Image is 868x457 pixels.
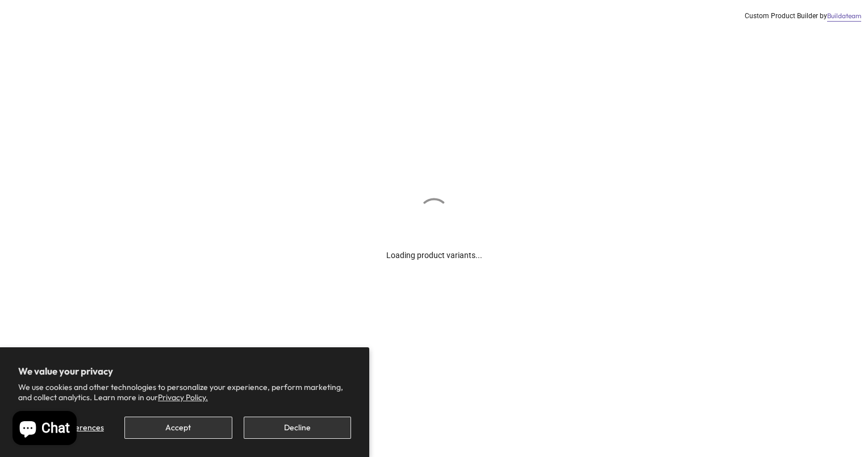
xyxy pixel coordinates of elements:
[386,232,482,261] div: Loading product variants...
[18,382,351,402] p: We use cookies and other technologies to personalize your experience, perform marketing, and coll...
[124,417,232,439] button: Accept
[244,417,351,439] button: Decline
[827,11,861,21] a: Buildateam
[745,11,861,21] div: Custom Product Builder by
[9,411,80,448] inbox-online-store-chat: Shopify online store chat
[18,365,351,377] h2: We value your privacy
[158,392,208,402] a: Privacy Policy.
